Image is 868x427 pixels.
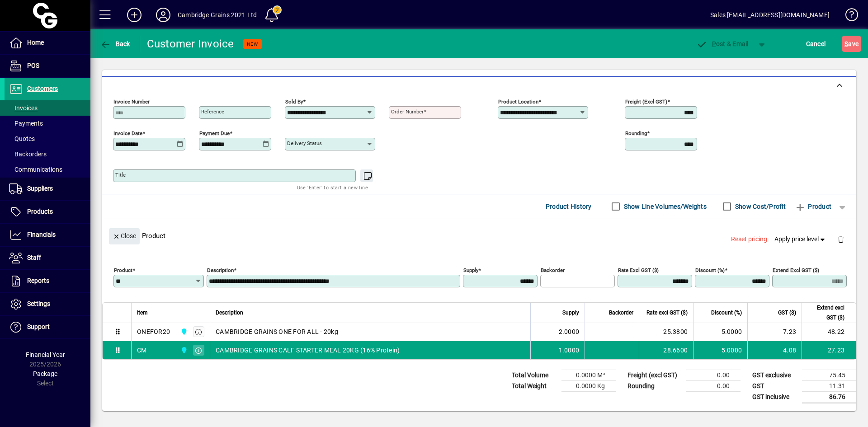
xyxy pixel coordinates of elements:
[692,36,753,52] button: Post & Email
[287,140,322,146] mat-label: Delivery status
[830,235,852,243] app-page-header-button: Delete
[178,8,257,22] div: Cambridge Grains 2021 Ltd
[561,370,616,380] td: 0.0000 M³
[26,351,65,358] span: Financial Year
[27,85,58,92] span: Customers
[712,40,716,47] span: P
[113,229,136,244] span: Close
[27,323,50,330] span: Support
[686,380,741,391] td: 0.00
[747,323,802,341] td: 7.23
[696,40,749,47] span: ost & Email
[830,228,852,250] button: Delete
[727,231,771,247] button: Reset pricing
[463,267,478,273] mat-label: Supply
[748,380,802,391] td: GST
[113,99,150,105] mat-label: Invoice number
[5,116,90,131] a: Payments
[102,219,856,252] div: Product
[9,104,38,112] span: Invoices
[645,327,688,336] div: 25.3800
[9,135,35,142] span: Quotes
[27,39,44,46] span: Home
[5,178,90,200] a: Suppliers
[622,202,707,211] label: Show Line Volumes/Weights
[5,270,90,292] a: Reports
[546,199,592,214] span: Product History
[771,231,830,247] button: Apply price level
[795,199,831,214] span: Product
[9,120,43,127] span: Payments
[5,131,90,146] a: Quotes
[216,327,338,336] span: CAMBRIDGE GRAINS ONE FOR ALL - 20kg
[747,341,802,359] td: 4.08
[695,267,725,273] mat-label: Discount (%)
[216,308,243,318] span: Description
[498,99,538,105] mat-label: Product location
[98,36,132,52] button: Back
[114,267,132,273] mat-label: Product
[507,370,561,380] td: Total Volume
[9,150,47,158] span: Backorders
[542,198,595,215] button: Product History
[625,99,667,105] mat-label: Freight (excl GST)
[844,40,848,47] span: S
[731,235,767,244] span: Reset pricing
[842,36,861,52] button: Save
[27,300,50,307] span: Settings
[802,380,856,391] td: 11.31
[778,308,796,318] span: GST ($)
[137,308,148,318] span: Item
[711,308,742,318] span: Discount (%)
[247,41,258,47] span: NEW
[790,198,836,215] button: Product
[216,346,400,355] span: CAMBRIDGE GRAINS CALF STARTER MEAL 20KG (16% Protein)
[391,108,424,115] mat-label: Order number
[802,391,856,403] td: 86.76
[199,130,230,136] mat-label: Payment due
[5,201,90,223] a: Products
[693,341,747,359] td: 5.0000
[5,32,90,54] a: Home
[561,380,616,391] td: 0.0000 Kg
[710,8,830,22] div: Sales [EMAIL_ADDRESS][DOMAIN_NAME]
[693,323,747,341] td: 5.0000
[115,172,126,178] mat-label: Title
[844,37,859,51] span: ave
[5,162,90,177] a: Communications
[839,2,857,31] a: Knowledge Base
[623,370,686,380] td: Freight (excl GST)
[623,380,686,391] td: Rounding
[100,40,130,47] span: Back
[559,327,580,336] span: 2.0000
[686,370,741,380] td: 0.00
[806,37,826,51] span: Cancel
[27,254,41,261] span: Staff
[804,36,828,52] button: Cancel
[137,327,170,336] div: ONEFOR20
[748,391,802,403] td: GST inclusive
[807,303,844,323] span: Extend excl GST ($)
[559,346,580,355] span: 1.0000
[802,323,856,341] td: 48.22
[27,62,39,69] span: POS
[285,99,303,105] mat-label: Sold by
[5,146,90,162] a: Backorders
[5,55,90,77] a: POS
[113,130,142,136] mat-label: Invoice date
[149,7,178,23] button: Profile
[5,224,90,246] a: Financials
[802,341,856,359] td: 27.23
[201,108,224,115] mat-label: Reference
[9,166,62,173] span: Communications
[137,346,147,355] div: CM
[5,100,90,116] a: Invoices
[27,277,49,284] span: Reports
[562,308,579,318] span: Supply
[178,327,189,337] span: Cambridge Grains 2021 Ltd
[297,182,368,192] mat-hint: Use 'Enter' to start a new line
[120,7,149,23] button: Add
[27,185,53,192] span: Suppliers
[27,231,56,238] span: Financials
[609,308,633,318] span: Backorder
